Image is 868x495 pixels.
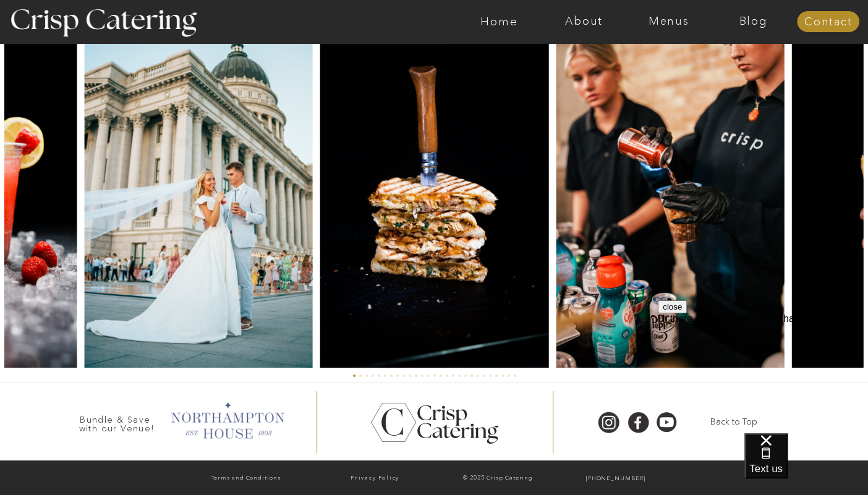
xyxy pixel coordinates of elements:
[744,433,868,495] iframe: podium webchat widget bubble
[542,15,626,28] a: About
[711,15,796,28] a: Blog
[514,374,516,377] li: Page dot 27
[183,472,308,485] a: Terms and Conditions
[658,300,868,449] iframe: podium webchat widget prompt
[353,374,355,377] li: Page dot 1
[559,473,672,485] a: [PHONE_NUMBER]
[74,415,160,427] h3: Bundle & Save with our Venue!
[359,374,362,377] li: Page dot 2
[312,472,438,484] a: Privacy Policy
[508,374,510,377] li: Page dot 26
[797,16,859,28] a: Contact
[457,15,542,28] a: Home
[626,15,711,28] a: Menus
